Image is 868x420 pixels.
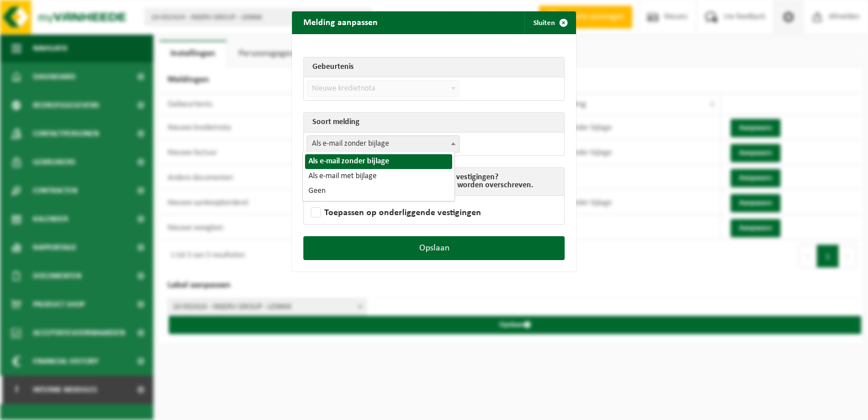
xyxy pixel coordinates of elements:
button: Opslaan [303,236,565,260]
th: Soort melding [304,113,564,133]
h2: Melding aanpassen [292,11,389,33]
span: Als e-mail zonder bijlage [307,135,460,153]
label: Toepassen op onderliggende vestigingen [308,204,481,221]
li: Als e-mail met bijlage [305,169,452,184]
button: Sluiten [524,11,575,34]
th: Gebeurtenis [304,57,564,77]
li: Als e-mail zonder bijlage [305,154,452,169]
span: Als e-mail zonder bijlage [307,136,459,152]
span: Nieuwe kredietnota [307,81,459,97]
li: Geen [305,184,452,199]
span: Nieuwe kredietnota [307,80,460,97]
